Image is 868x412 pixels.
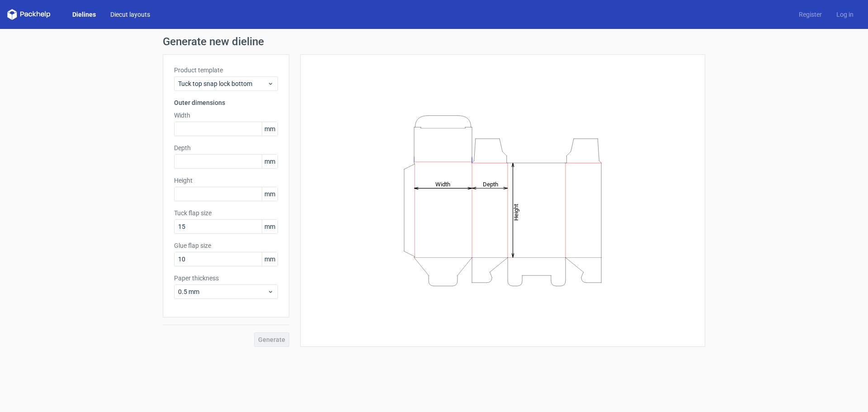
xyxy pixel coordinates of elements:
[174,208,278,218] label: Tuck flap size
[262,220,278,233] span: mm
[174,111,278,120] label: Width
[829,10,861,19] a: Log in
[174,98,278,107] h3: Outer dimensions
[483,180,498,187] tspan: Depth
[262,155,278,168] span: mm
[435,180,450,187] tspan: Width
[262,187,278,201] span: mm
[262,122,278,136] span: mm
[163,36,705,47] h1: Generate new dieline
[513,204,519,220] tspan: Height
[174,241,278,250] label: Glue flap size
[174,143,278,152] label: Depth
[65,10,103,19] a: Dielines
[174,274,278,283] label: Paper thickness
[178,79,267,88] span: Tuck top snap lock bottom
[103,10,157,19] a: Diecut layouts
[262,252,278,266] span: mm
[792,10,829,19] a: Register
[178,287,267,296] span: 0.5 mm
[174,176,278,185] label: Height
[174,66,278,75] label: Product template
